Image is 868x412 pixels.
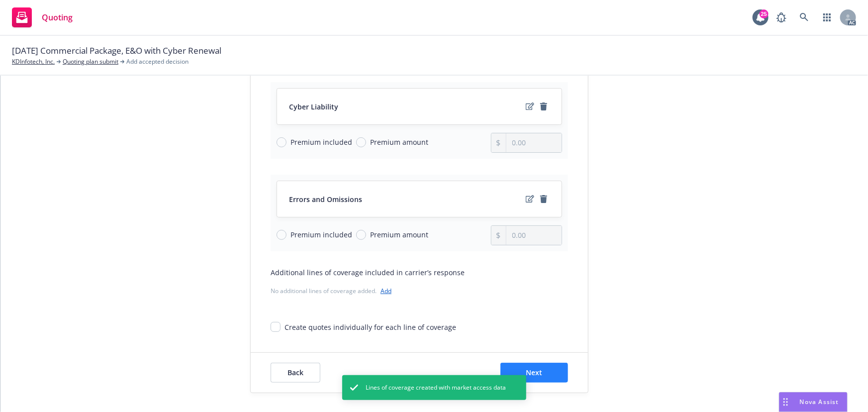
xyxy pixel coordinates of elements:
input: 0.00 [506,133,562,152]
a: Add [381,287,391,295]
a: edit [524,193,536,205]
input: Premium amount [356,137,366,147]
div: No additional lines of coverage added. [271,286,568,296]
input: 0.00 [506,226,562,245]
div: Create quotes individually for each line of coverage [285,322,456,332]
span: Next [526,368,543,377]
div: 25 [760,9,769,18]
span: Nova Assist [800,398,839,406]
button: Nova Assist [779,392,848,412]
a: remove [538,193,550,205]
span: Quoting [42,13,73,21]
input: Premium amount [356,230,366,240]
span: Errors and Omissions [289,194,362,205]
span: [DATE] Commercial Package, E&O with Cyber Renewal [12,44,221,57]
a: Switch app [817,7,837,27]
span: Premium included [290,137,352,147]
button: Back [271,363,320,383]
button: Next [500,363,568,383]
a: Quoting [8,3,77,31]
a: remove [538,101,550,112]
span: Back [288,368,303,377]
div: Drag to move [779,393,792,412]
span: Premium amount [370,229,428,240]
span: Lines of coverage created with market access data [366,383,506,392]
span: Premium included [290,229,352,240]
a: KDInfotech, Inc. [12,57,55,66]
a: Report a Bug [772,7,791,27]
input: Premium included [277,230,287,240]
a: edit [524,101,536,112]
a: Quoting plan submit [63,57,118,66]
span: Premium amount [370,137,428,147]
div: Additional lines of coverage included in carrier’s response [271,267,568,278]
span: Cyber Liability [289,102,338,112]
input: Premium included [277,137,287,147]
span: Add accepted decision [126,57,189,66]
a: Search [794,7,814,27]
